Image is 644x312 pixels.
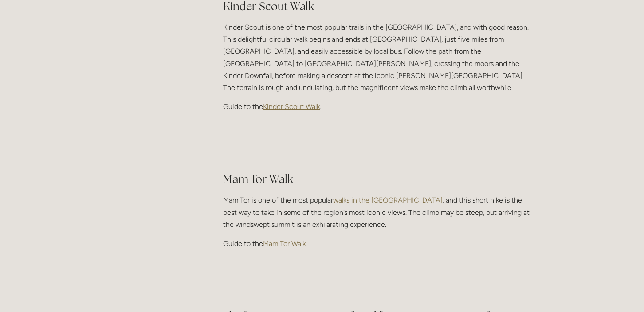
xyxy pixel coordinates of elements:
[333,196,443,204] a: walks in the [GEOGRAPHIC_DATA]
[223,238,534,250] p: Guide to the .
[223,194,534,230] p: Mam Tor is one of the most popular , and this short hike is the best way to take in some of the r...
[263,239,306,248] a: Mam Tor Walk
[263,102,320,111] a: Kinder Scout Walk
[223,101,534,113] p: Guide to the .
[223,172,534,187] h2: Mam Tor Walk
[223,21,534,94] p: Kinder Scout is one of the most popular trails in the [GEOGRAPHIC_DATA], and with good reason. Th...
